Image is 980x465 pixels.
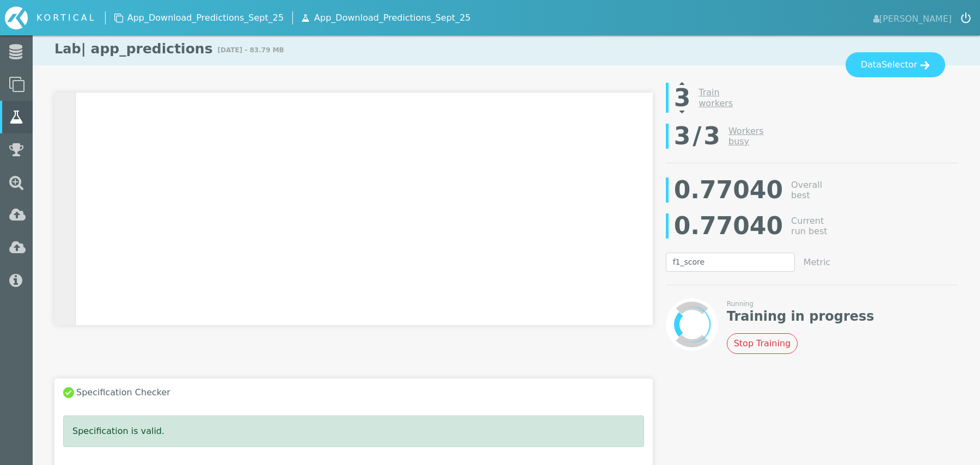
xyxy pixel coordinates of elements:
[873,10,952,26] span: [PERSON_NAME]
[727,309,874,325] strong: Training in progress
[881,58,917,71] span: Selector
[674,172,783,208] div: 0.77040
[791,216,835,236] div: Current run best
[693,118,701,154] span: /
[72,426,164,436] span: Specification is valid.
[5,7,28,29] img: icon-kortical.svg
[63,387,644,398] h3: Specification Checker
[36,11,96,25] div: KORTICAL
[674,118,691,154] span: 3
[63,387,74,398] img: icon-status--success.svg
[728,126,764,146] a: Workersbusy
[920,61,930,70] img: icon-arrow--light.svg
[846,52,945,77] button: DataSelector
[5,7,105,29] div: Home
[961,13,971,23] img: icon-logout.svg
[804,257,831,267] div: Metric
[727,333,798,354] button: Stop Training
[699,87,733,108] a: Train workers
[791,180,835,200] div: Overall best
[5,7,105,29] a: KORTICAL
[703,118,720,154] span: 3
[727,299,874,309] div: Running
[33,33,980,65] h1: Lab
[674,208,783,244] div: 0.77040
